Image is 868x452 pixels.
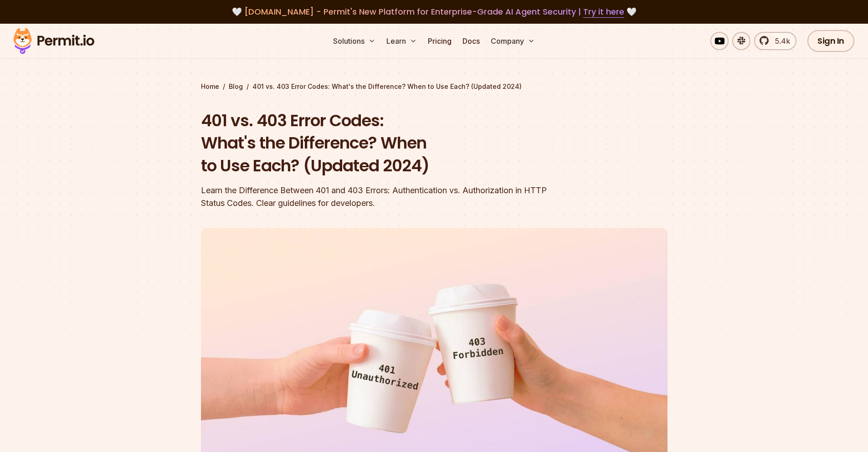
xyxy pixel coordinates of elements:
a: Pricing [424,32,455,50]
a: Home [201,82,219,91]
a: Try it here [583,6,624,18]
button: Learn [383,32,421,50]
h1: 401 vs. 403 Error Codes: What's the Difference? When to Use Each? (Updated 2024) [201,109,551,177]
div: / / [201,82,668,91]
button: Solutions [329,32,379,50]
div: 🤍 🤍 [22,5,846,18]
img: Permit logo [9,26,98,56]
button: Company [487,32,539,50]
a: Sign In [807,30,854,52]
span: 5.4k [770,36,790,46]
div: Learn the Difference Between 401 and 403 Errors: Authentication vs. Authorization in HTTP Status ... [201,184,551,210]
a: 5.4k [754,32,796,50]
span: [DOMAIN_NAME] - Permit's New Platform for Enterprise-Grade AI Agent Security | [244,6,624,17]
a: Docs [459,32,483,50]
a: Blog [229,82,243,91]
